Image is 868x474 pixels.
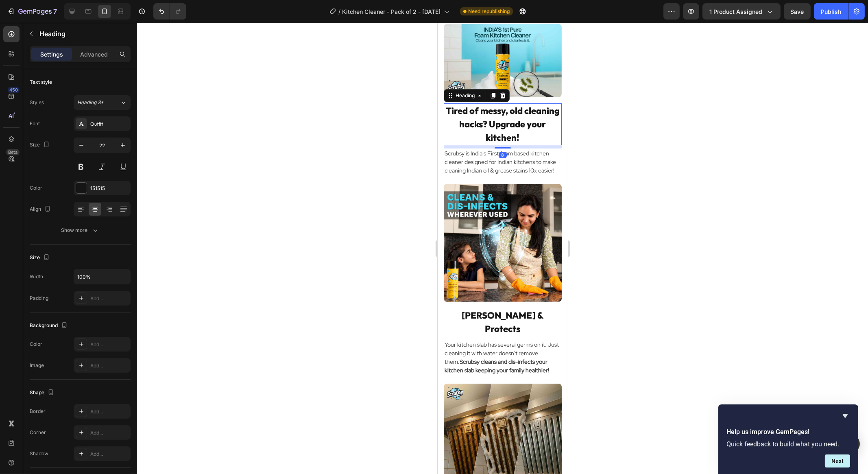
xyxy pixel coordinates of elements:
span: Save [791,8,804,15]
div: Show more [61,226,99,234]
div: Border [30,408,46,415]
div: Help us improve GemPages! [726,411,850,467]
div: Publish [821,7,841,16]
p: Advanced [80,50,108,59]
button: Hide survey [840,411,850,421]
p: Heading [39,29,127,39]
input: Auto [74,269,130,284]
div: Size [30,252,51,263]
span: 1 product assigned [709,7,762,16]
button: Heading 3* [74,95,131,110]
span: Kitchen Cleaner - Pack of 2 - [DATE] [342,7,441,16]
div: Styles [30,99,44,106]
button: Publish [814,3,848,20]
span: / [338,7,340,16]
div: Color [30,184,42,192]
button: Save [784,3,811,20]
iframe: Design area [438,23,568,474]
div: Undo/Redo [153,3,186,20]
div: Image [30,362,44,369]
div: Add... [90,408,129,415]
span: Need republishing [468,8,510,15]
div: Corner [30,429,46,436]
div: Outfit [90,120,129,128]
p: 7 [53,7,57,16]
p: Quick feedback to build what you need. [726,440,850,448]
div: Shadow [30,450,48,457]
button: Show more [30,223,131,238]
div: Color [30,341,42,348]
h2: Help us improve GemPages! [726,427,850,437]
div: Font [30,120,40,127]
div: Padding [30,295,48,302]
div: Background [30,320,69,331]
div: Add... [90,295,129,302]
span: Heading 3* [77,99,104,106]
div: Beta [6,149,20,155]
div: Text style [30,79,52,86]
div: Add... [90,362,129,369]
button: 1 product assigned [702,3,781,20]
div: 450 [8,87,20,93]
div: Align [30,204,52,215]
div: 151515 [90,185,129,192]
button: 7 [3,3,61,20]
div: Size [30,140,51,151]
div: Shape [30,387,56,398]
div: Add... [90,450,129,458]
p: Settings [40,50,63,59]
button: Next question [825,454,850,467]
div: Width [30,273,43,280]
div: Add... [90,429,129,437]
div: Add... [90,341,129,348]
